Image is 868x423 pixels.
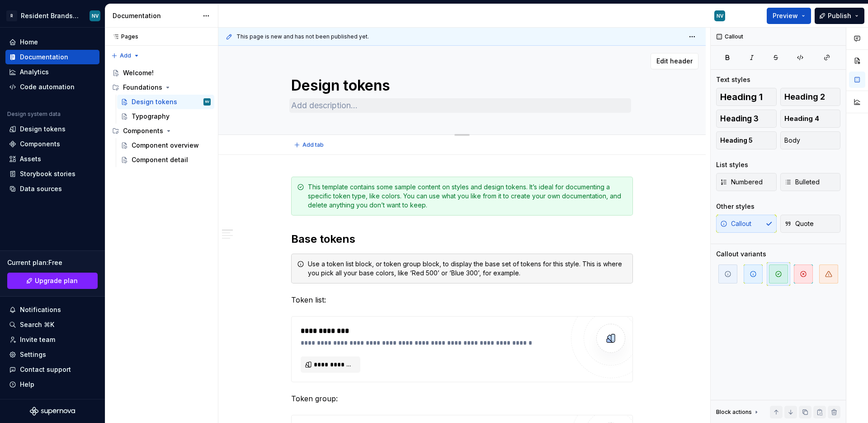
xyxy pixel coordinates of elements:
span: Add tab [302,141,324,149]
div: Code automation [20,82,75,91]
span: Upgrade plan [35,276,78,285]
button: Notifications [5,303,99,317]
a: Welcome! [108,66,214,80]
button: Bulleted [780,173,841,191]
textarea: Design tokens [289,75,631,96]
span: Numbered [720,178,763,187]
div: Pages [108,33,138,40]
div: Other styles [716,202,755,211]
div: Help [20,380,34,389]
button: Add [108,49,142,62]
span: Heading 2 [784,92,825,101]
div: Invite team [20,335,55,344]
button: Body [780,131,841,149]
span: Heading 5 [720,136,753,145]
span: Edit header [656,57,693,66]
a: Component overview [117,138,214,153]
a: Home [5,35,99,49]
button: Heading 5 [716,131,777,149]
button: Edit header [651,53,698,69]
div: NV [717,12,723,19]
div: Contact support [20,365,71,374]
div: List styles [716,160,748,169]
button: Heading 3 [716,110,777,128]
button: Heading 2 [780,88,841,106]
span: Body [784,136,800,145]
a: Design tokensNV [117,95,214,109]
div: Component detail [132,155,188,164]
span: Heading 3 [720,114,759,123]
div: Text styles [716,75,750,84]
div: Use a token list block, or token group block, to display the base set of tokens for this style. T... [308,260,627,278]
div: Components [108,124,214,138]
a: Storybook stories [5,167,99,181]
span: Add [120,52,131,59]
a: Documentation [5,50,99,64]
div: Settings [20,350,46,359]
a: Settings [5,347,99,362]
div: Block actions [716,406,760,418]
a: Analytics [5,65,99,79]
div: Current plan : Free [7,258,98,267]
div: Notifications [20,305,61,314]
div: Analytics [20,67,49,77]
div: NV [205,97,209,106]
span: Heading 4 [784,114,819,123]
div: Typography [132,112,170,121]
div: Component overview [132,141,199,150]
button: Preview [767,8,811,24]
div: Foundations [108,80,214,95]
div: Storybook stories [20,169,75,178]
div: Components [20,139,60,149]
button: Publish [815,8,864,24]
div: Search ⌘K [20,320,54,329]
span: This page is new and has not been published yet. [236,33,369,40]
button: Add tab [291,139,328,151]
div: Design tokens [132,97,177,106]
span: Publish [828,11,851,20]
a: Data sources [5,182,99,196]
svg: Supernova Logo [30,407,75,416]
div: Callout variants [716,250,766,259]
div: R [6,10,17,21]
div: Design tokens [20,125,66,134]
div: Page tree [108,66,214,167]
div: Assets [20,154,41,163]
a: Typography [117,109,214,124]
a: Component detail [117,153,214,167]
button: Numbered [716,173,777,191]
button: Contact support [5,362,99,377]
div: Resident Brands Design System [21,11,79,20]
a: Assets [5,152,99,166]
a: Upgrade plan [7,273,98,289]
div: This template contains some sample content on styles and design tokens. It’s ideal for documentin... [308,183,627,210]
div: Data sources [20,184,62,193]
button: Quote [780,215,841,233]
div: Foundations [123,83,162,92]
div: Components [123,126,163,135]
p: Token group: [291,393,633,404]
span: Bulleted [784,178,820,187]
div: NV [92,12,99,19]
a: Design tokens [5,122,99,136]
a: Components [5,137,99,151]
div: Documentation [20,53,68,62]
div: Block actions [716,409,752,416]
a: Code automation [5,80,99,94]
button: Help [5,377,99,392]
button: RResident Brands Design SystemNV [2,6,103,25]
button: Search ⌘K [5,317,99,332]
div: Home [20,38,38,47]
span: Preview [773,11,798,20]
div: Documentation [113,11,198,20]
div: Welcome! [123,68,154,77]
div: Design system data [7,111,61,118]
h2: Base tokens [291,232,633,246]
button: Heading 4 [780,110,841,128]
span: Quote [784,219,814,228]
a: Invite team [5,332,99,347]
button: Heading 1 [716,88,777,106]
span: Heading 1 [720,92,763,101]
p: Token list: [291,294,633,305]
